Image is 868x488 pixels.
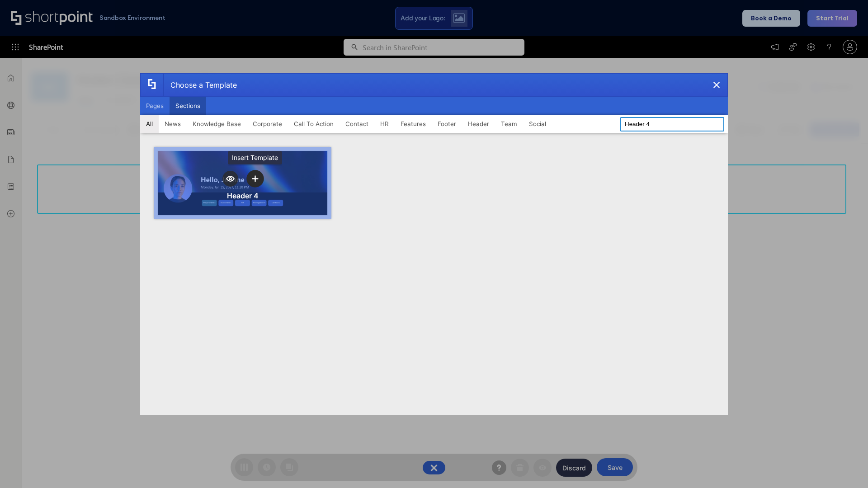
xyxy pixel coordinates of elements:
button: Corporate [247,115,288,133]
button: News [159,115,187,133]
button: Knowledge Base [187,115,247,133]
div: Header 4 [227,191,259,200]
button: HR [374,115,395,133]
button: Footer [432,115,462,133]
button: Call To Action [288,115,340,133]
button: All [140,115,159,133]
button: Social [523,115,552,133]
div: template selector [140,73,728,415]
button: Features [395,115,432,133]
iframe: Chat Widget [823,445,868,488]
button: Header [462,115,495,133]
input: Search [620,117,724,131]
button: Contact [340,115,374,133]
button: Team [495,115,523,133]
button: Sections [170,97,206,115]
div: Choose a Template [163,74,237,96]
button: Pages [140,97,170,115]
